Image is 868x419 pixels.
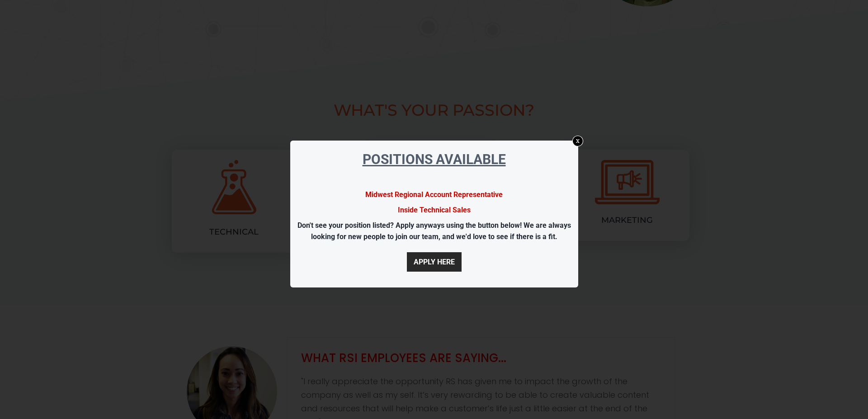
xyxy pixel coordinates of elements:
a: Midwest Regional Account Representative [365,190,503,199]
strong: APPLY HERE [414,258,455,266]
u: POSITIONS AVAILABLE [363,151,506,167]
strong: Don't see your position listed? Apply anyways using the button below! We are always looking for n... [297,221,571,241]
a: Inside Technical Sales [398,206,471,214]
a: x [572,136,583,146]
a: APPLY HERE [407,252,462,272]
